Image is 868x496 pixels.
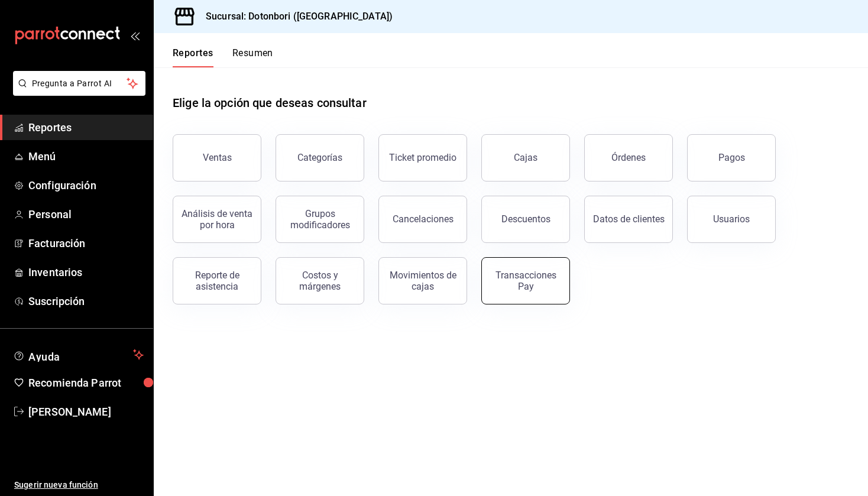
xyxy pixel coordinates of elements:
[180,270,254,292] div: Reporte de asistencia
[378,196,467,243] button: Cancelaciones
[28,206,144,222] span: Personal
[276,196,364,243] button: Grupos modificadores
[14,479,144,491] span: Sugerir nueva función
[28,235,144,251] span: Facturación
[378,257,467,304] button: Movimientos de cajas
[481,257,570,304] button: Transacciones Pay
[276,257,364,304] button: Costos y márgenes
[28,264,144,280] span: Inventarios
[584,196,673,243] button: Datos de clientes
[283,208,357,231] div: Grupos modificadores
[718,152,745,163] div: Pagos
[687,134,776,181] button: Pagos
[378,134,467,181] button: Ticket promedio
[180,208,254,231] div: Análisis de venta por hora
[28,404,144,420] span: [PERSON_NAME]
[389,152,456,163] div: Ticket promedio
[28,348,128,362] span: Ayuda
[173,47,273,67] div: navigation tabs
[173,257,261,304] button: Reporte de asistencia
[32,77,127,90] span: Pregunta a Parrot AI
[173,94,367,112] h1: Elige la opción que deseas consultar
[8,86,145,98] a: Pregunta a Parrot AI
[28,375,144,391] span: Recomienda Parrot
[173,47,213,67] button: Reportes
[130,31,140,40] button: open_drawer_menu
[28,177,144,193] span: Configuración
[393,213,454,225] div: Cancelaciones
[481,134,570,181] a: Cajas
[386,270,459,292] div: Movimientos de cajas
[501,213,550,225] div: Descuentos
[584,134,673,181] button: Órdenes
[196,9,393,24] h3: Sucursal: Dotonbori ([GEOGRAPHIC_DATA])
[28,119,144,135] span: Reportes
[173,196,261,243] button: Análisis de venta por hora
[276,134,364,181] button: Categorías
[514,151,538,165] div: Cajas
[713,213,750,225] div: Usuarios
[611,152,646,163] div: Órdenes
[297,152,342,163] div: Categorías
[593,213,665,225] div: Datos de clientes
[13,71,145,96] button: Pregunta a Parrot AI
[173,134,261,181] button: Ventas
[232,47,273,67] button: Resumen
[203,152,232,163] div: Ventas
[283,270,357,292] div: Costos y márgenes
[481,196,570,243] button: Descuentos
[28,293,144,309] span: Suscripción
[687,196,776,243] button: Usuarios
[489,270,562,292] div: Transacciones Pay
[28,148,144,164] span: Menú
